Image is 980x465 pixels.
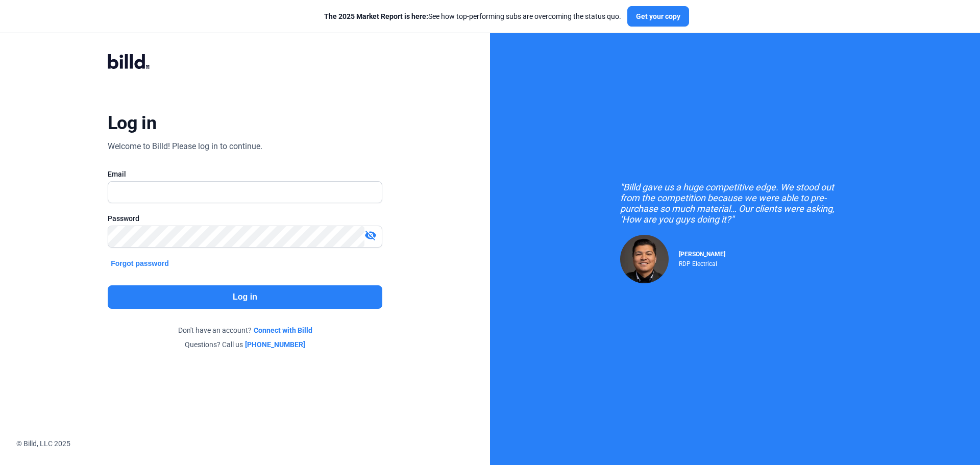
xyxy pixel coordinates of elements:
div: See how top-performing subs are overcoming the status quo. [324,11,621,21]
button: Forgot password [108,258,172,269]
span: The 2025 Market Report is here: [324,12,428,20]
div: Log in [108,112,156,134]
span: [PERSON_NAME] [679,251,725,258]
div: Don't have an account? [108,325,382,335]
div: Email [108,169,382,179]
div: Questions? Call us [108,339,382,350]
div: Password [108,213,382,224]
button: Get your copy [627,6,689,27]
img: Raul Pacheco [620,235,669,283]
a: [PHONE_NUMBER] [245,339,305,350]
div: Welcome to Billd! Please log in to continue. [108,140,262,153]
div: RDP Electrical [679,258,725,267]
div: "Billd gave us a huge competitive edge. We stood out from the competition because we were able to... [620,182,850,225]
mat-icon: visibility_off [364,229,377,241]
a: Connect with Billd [254,325,312,335]
button: Log in [108,285,382,309]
